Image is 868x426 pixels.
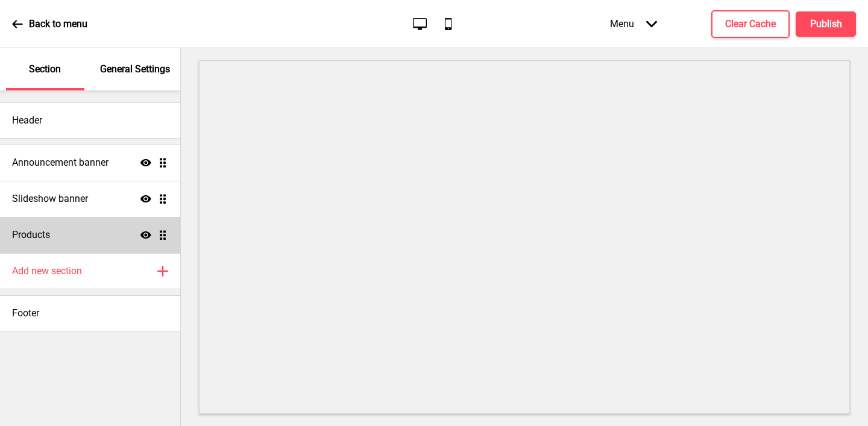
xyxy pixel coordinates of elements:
button: Publish [796,11,856,37]
a: Back to menu [12,8,87,40]
div: Menu [598,6,669,42]
button: Clear Cache [711,10,790,38]
h4: Header [12,114,42,127]
p: General Settings [100,63,170,76]
h4: Add new section [12,265,82,278]
h4: Slideshow banner [12,192,88,205]
p: Back to menu [29,17,87,31]
h4: Products [12,228,50,242]
h4: Publish [810,17,842,31]
h4: Announcement banner [12,156,108,169]
h4: Clear Cache [725,17,776,31]
h4: Footer [12,307,39,320]
p: Section [29,63,61,76]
